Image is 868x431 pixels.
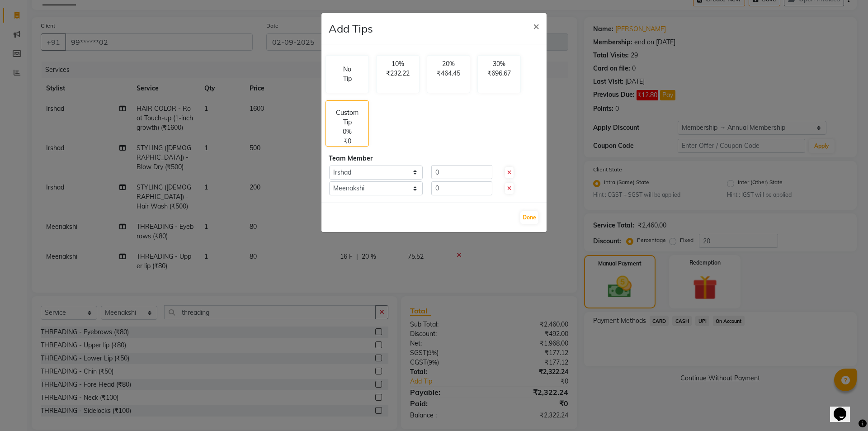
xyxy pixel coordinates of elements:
p: 20% [433,59,464,69]
h4: Add Tips [329,20,373,37]
p: Custom Tip [331,108,363,127]
p: 10% [382,59,414,69]
span: Team Member [329,154,373,162]
p: ₹232.22 [382,69,414,78]
p: 0% [343,127,352,137]
p: ₹0 [344,137,351,146]
p: ₹696.67 [483,69,515,78]
button: Close [526,13,547,38]
p: ₹464.45 [433,69,464,78]
span: × [533,19,539,33]
p: No Tip [340,65,354,84]
iframe: chat widget [830,395,859,422]
button: Done [520,211,538,224]
p: 30% [483,59,515,69]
